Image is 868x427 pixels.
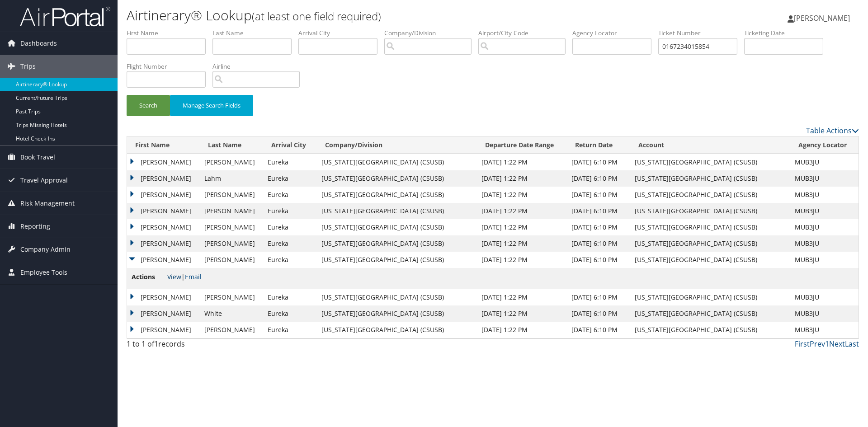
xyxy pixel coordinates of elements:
span: Actions [132,272,165,282]
td: [DATE] 1:22 PM [477,203,567,219]
td: [PERSON_NAME] [127,170,200,187]
span: 1 [154,339,158,349]
a: Table Actions [806,126,859,136]
td: [PERSON_NAME] [200,187,263,203]
th: Agency Locator: activate to sort column ascending [790,136,859,154]
h1: Airtinerary® Lookup [127,6,615,25]
td: [DATE] 1:22 PM [477,170,567,187]
a: Email [185,272,202,281]
td: [DATE] 6:10 PM [567,170,630,187]
td: MUB3JU [790,235,859,252]
td: [PERSON_NAME] [127,219,200,235]
td: MUB3JU [790,219,859,235]
td: Eureka [263,252,317,268]
button: Search [127,95,170,116]
td: [DATE] 1:22 PM [477,252,567,268]
td: [PERSON_NAME] [200,154,263,170]
td: MUB3JU [790,305,859,322]
td: [US_STATE][GEOGRAPHIC_DATA] (CSUSB) [317,289,477,305]
td: [PERSON_NAME] [127,187,200,203]
td: [US_STATE][GEOGRAPHIC_DATA] (CSUSB) [317,170,477,187]
img: airportal-logo.png [20,6,110,27]
th: Return Date: activate to sort column ascending [567,136,630,154]
td: [US_STATE][GEOGRAPHIC_DATA] (CSUSB) [630,322,790,338]
td: [US_STATE][GEOGRAPHIC_DATA] (CSUSB) [317,252,477,268]
td: Eureka [263,322,317,338]
td: MUB3JU [790,187,859,203]
span: Employee Tools [20,261,67,284]
a: Next [829,339,845,349]
td: [DATE] 1:22 PM [477,154,567,170]
td: Eureka [263,305,317,322]
td: MUB3JU [790,289,859,305]
th: Account: activate to sort column ascending [630,136,790,154]
td: [PERSON_NAME] [127,235,200,252]
button: Manage Search Fields [170,95,253,116]
td: MUB3JU [790,170,859,187]
td: MUB3JU [790,154,859,170]
span: Dashboards [20,32,57,55]
td: [US_STATE][GEOGRAPHIC_DATA] (CSUSB) [630,235,790,252]
th: First Name: activate to sort column ascending [127,136,200,154]
label: Flight Number [127,62,212,71]
span: Company Admin [20,238,71,261]
td: [DATE] 6:10 PM [567,322,630,338]
td: MUB3JU [790,322,859,338]
td: [DATE] 1:22 PM [477,322,567,338]
td: [US_STATE][GEOGRAPHIC_DATA] (CSUSB) [317,203,477,219]
a: 1 [825,339,829,349]
td: [US_STATE][GEOGRAPHIC_DATA] (CSUSB) [317,154,477,170]
span: Book Travel [20,146,55,169]
label: Airline [212,62,307,71]
td: [US_STATE][GEOGRAPHIC_DATA] (CSUSB) [317,322,477,338]
td: [PERSON_NAME] [200,203,263,219]
td: Eureka [263,187,317,203]
td: [US_STATE][GEOGRAPHIC_DATA] (CSUSB) [630,305,790,322]
td: [DATE] 1:22 PM [477,219,567,235]
span: Trips [20,55,36,78]
a: [PERSON_NAME] [788,5,859,32]
td: MUB3JU [790,252,859,268]
th: Last Name: activate to sort column ascending [200,136,263,154]
td: [US_STATE][GEOGRAPHIC_DATA] (CSUSB) [630,187,790,203]
td: [DATE] 1:22 PM [477,235,567,252]
td: [US_STATE][GEOGRAPHIC_DATA] (CSUSB) [630,203,790,219]
td: [DATE] 6:10 PM [567,187,630,203]
td: [PERSON_NAME] [127,322,200,338]
td: [US_STATE][GEOGRAPHIC_DATA] (CSUSB) [630,219,790,235]
td: [PERSON_NAME] [200,252,263,268]
td: [PERSON_NAME] [200,219,263,235]
th: Arrival City: activate to sort column ascending [263,136,317,154]
span: Travel Approval [20,169,68,192]
label: Arrival City [298,28,384,38]
span: | [167,272,202,281]
td: [DATE] 1:22 PM [477,289,567,305]
th: Departure Date Range: activate to sort column ascending [477,136,567,154]
span: Risk Management [20,192,75,215]
a: View [167,272,181,281]
td: [US_STATE][GEOGRAPHIC_DATA] (CSUSB) [630,289,790,305]
small: (at least one field required) [252,9,381,23]
td: [PERSON_NAME] [200,235,263,252]
td: Eureka [263,235,317,252]
td: [US_STATE][GEOGRAPHIC_DATA] (CSUSB) [317,235,477,252]
th: Company/Division [317,136,477,154]
td: [DATE] 6:10 PM [567,252,630,268]
label: Last Name [212,28,298,38]
td: [DATE] 6:10 PM [567,289,630,305]
td: Eureka [263,203,317,219]
div: 1 to 1 of records [127,338,300,354]
td: [DATE] 6:10 PM [567,154,630,170]
td: [DATE] 1:22 PM [477,305,567,322]
td: [PERSON_NAME] [127,305,200,322]
td: [DATE] 6:10 PM [567,203,630,219]
td: [PERSON_NAME] [127,289,200,305]
td: Eureka [263,289,317,305]
span: [PERSON_NAME] [794,13,850,23]
label: Ticket Number [658,28,744,38]
td: Eureka [263,170,317,187]
a: Prev [810,339,825,349]
td: Eureka [263,219,317,235]
td: [PERSON_NAME] [127,252,200,268]
td: White [200,305,263,322]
